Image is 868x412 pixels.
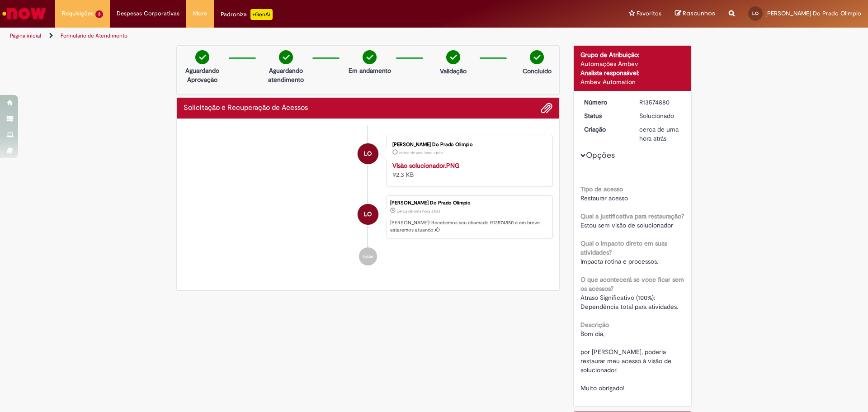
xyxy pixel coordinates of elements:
b: Qual a justificativa para restauração? [580,212,684,220]
p: Em andamento [349,66,391,75]
a: Página inicial [10,32,41,39]
h2: Solicitação e Recuperação de Acessos Histórico de tíquete [184,104,308,112]
dt: Número [577,98,633,107]
p: Aguardando Aprovação [180,66,224,84]
b: O que acontecerá se voce ficar sem os acessos? [580,275,684,293]
b: Qual o impacto direto em suas atividades? [580,239,667,256]
span: [PERSON_NAME] Do Prado Olimpio [765,9,861,17]
img: check-circle-green.png [446,50,460,64]
time: 29/09/2025 08:16:29 [397,208,440,214]
img: check-circle-green.png [279,50,293,64]
div: Ambev Automation [580,77,685,86]
span: Rascunhos [683,9,715,18]
p: Concluído [523,66,552,76]
span: Restaurar acesso [580,194,628,202]
div: Automações Ambev [580,59,685,68]
img: check-circle-green.png [363,50,377,64]
div: Grupo de Atribuição: [580,50,685,59]
p: [PERSON_NAME]! Recebemos seu chamado R13574880 e em breve estaremos atuando. [390,219,547,233]
ul: Trilhas de página [7,28,572,44]
ul: Histórico de tíquete [184,126,552,275]
span: LO [364,143,372,165]
span: cerca de uma hora atrás [399,150,443,156]
span: Impacta rotina e processos. [580,257,658,265]
div: Padroniza [221,9,273,20]
span: cerca de uma hora atrás [639,125,679,142]
a: Rascunhos [675,9,715,18]
img: check-circle-green.png [530,50,544,64]
span: Atraso Significativo (100%): Dependência total para atividades. [580,294,678,311]
div: [PERSON_NAME] Do Prado Olimpio [390,200,547,206]
time: 29/09/2025 08:16:29 [639,125,679,142]
span: Estou sem visão de solucionador [580,221,673,229]
a: VIsão solucionador.PNG [392,161,459,170]
span: Requisições [62,9,94,18]
button: Adicionar anexos [541,102,552,114]
p: Aguardando atendimento [264,66,308,84]
img: ServiceNow [1,5,47,23]
span: Bom dia, por [PERSON_NAME], poderia restaurar meu acesso à visão de solucionador. Muito obrigado! [580,330,673,392]
li: Luis Henrique Vital Do Prado Olimpio [184,195,552,239]
span: LO [364,204,372,225]
span: LO [752,10,759,16]
div: R13574880 [639,98,681,107]
div: 92.3 KB [392,161,543,179]
span: 3 [95,10,103,18]
img: check-circle-green.png [195,50,209,64]
dt: Status [577,111,633,120]
b: Tipo de acesso [580,185,623,193]
div: Luis Henrique Vital Do Prado Olimpio [358,204,378,225]
span: cerca de uma hora atrás [397,208,440,214]
p: Validação [440,66,467,76]
b: Descrição [580,321,609,329]
div: Solucionado [639,111,681,120]
a: Formulário de Atendimento [61,32,127,39]
p: +GenAi [250,9,273,20]
div: [PERSON_NAME] Do Prado Olimpio [392,142,543,147]
div: Luis Henrique Vital Do Prado Olimpio [358,143,378,164]
div: Analista responsável: [580,68,685,77]
span: Despesas Corporativas [117,9,179,18]
div: 29/09/2025 08:16:29 [639,125,681,143]
dt: Criação [577,125,633,134]
span: More [193,9,207,18]
span: Favoritos [637,9,661,18]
